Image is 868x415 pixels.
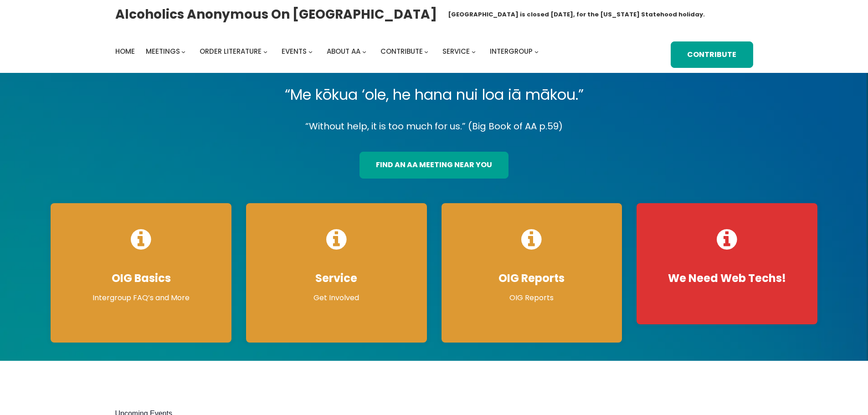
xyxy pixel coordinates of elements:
span: Order Literature [200,46,262,56]
span: Contribute [380,46,423,56]
a: Service [442,45,470,58]
a: Alcoholics Anonymous on [GEOGRAPHIC_DATA] [115,3,437,26]
button: Meetings submenu [181,49,185,53]
p: “Me kōkua ‘ole, he hana nui loa iā mākou.” [43,82,825,108]
button: About AA submenu [362,49,366,53]
p: “Without help, it is too much for us.” (Big Book of AA p.59) [43,118,825,134]
a: Home [115,45,135,58]
h4: OIG Reports [451,272,613,285]
a: Contribute [380,45,423,58]
span: Home [115,46,135,56]
span: Events [282,46,307,56]
h4: Service [255,272,418,285]
span: Meetings [146,46,180,56]
button: Service submenu [472,49,476,53]
h1: [GEOGRAPHIC_DATA] is closed [DATE], for the [US_STATE] Statehood holiday. [448,10,705,19]
span: Service [442,46,470,56]
a: find an aa meeting near you [360,152,508,179]
h4: OIG Basics [60,272,222,285]
p: OIG Reports [451,292,613,303]
button: Order Literature submenu [263,49,267,53]
button: Contribute submenu [424,49,428,53]
p: Intergroup FAQ’s and More [60,292,222,303]
h4: We Need Web Techs! [646,272,808,285]
a: Events [282,45,307,58]
span: Intergroup [490,46,533,56]
a: About AA [327,45,360,58]
button: Intergroup submenu [534,49,539,53]
a: Intergroup [490,45,533,58]
nav: Intergroup [115,45,542,58]
a: Contribute [671,41,753,68]
button: Events submenu [308,49,313,53]
a: Meetings [146,45,180,58]
span: About AA [327,46,360,56]
p: Get Involved [255,292,418,303]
